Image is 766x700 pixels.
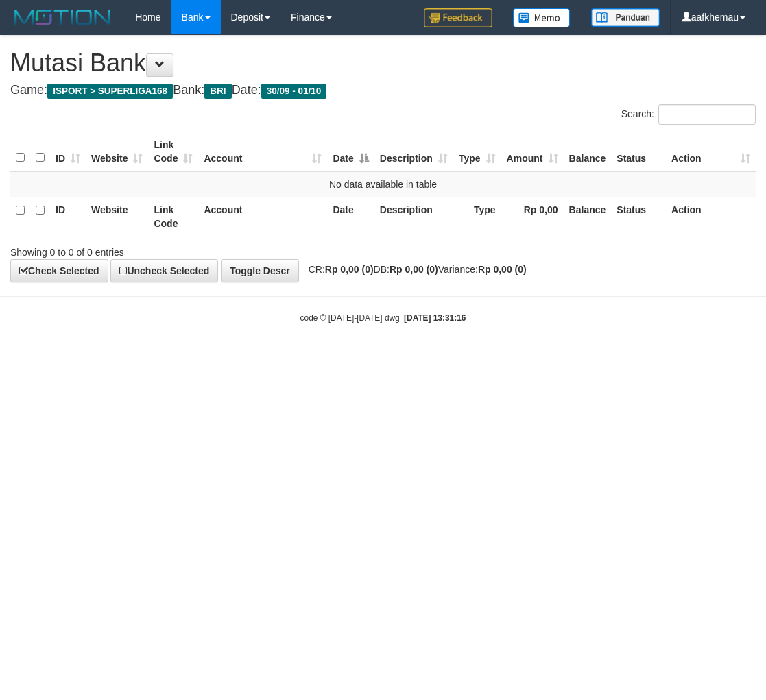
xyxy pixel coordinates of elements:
[666,132,756,171] th: Action: activate to sort column ascending
[10,7,115,27] img: MOTION_logo.png
[148,197,198,236] th: Link Code
[10,84,756,97] h4: Game: Bank: Date:
[198,197,327,236] th: Account
[591,8,660,27] img: panduan.png
[658,104,756,125] input: Search:
[374,197,453,236] th: Description
[204,84,231,99] span: BRI
[148,132,198,171] th: Link Code: activate to sort column ascending
[110,259,218,282] a: Uncheck Selected
[198,132,327,171] th: Account: activate to sort column ascending
[50,132,86,171] th: ID: activate to sort column ascending
[404,313,466,323] strong: [DATE] 13:31:16
[302,264,527,275] span: CR: DB: Variance:
[424,8,492,27] img: Feedback.jpg
[327,197,374,236] th: Date
[86,197,148,236] th: Website
[261,84,327,99] span: 30/09 - 01/10
[501,132,564,171] th: Amount: activate to sort column ascending
[513,8,571,27] img: Button%20Memo.svg
[10,240,309,259] div: Showing 0 to 0 of 0 entries
[611,197,666,236] th: Status
[86,132,148,171] th: Website: activate to sort column ascending
[10,49,756,77] h1: Mutasi Bank
[50,197,86,236] th: ID
[300,313,466,323] small: code © [DATE]-[DATE] dwg |
[374,132,453,171] th: Description: activate to sort column ascending
[611,132,666,171] th: Status
[10,171,756,197] td: No data available in table
[666,197,756,236] th: Action
[453,132,501,171] th: Type: activate to sort column ascending
[390,264,438,275] strong: Rp 0,00 (0)
[478,264,527,275] strong: Rp 0,00 (0)
[501,197,564,236] th: Rp 0,00
[621,104,756,125] label: Search:
[47,84,173,99] span: ISPORT > SUPERLIGA168
[564,197,612,236] th: Balance
[564,132,612,171] th: Balance
[325,264,374,275] strong: Rp 0,00 (0)
[453,197,501,236] th: Type
[221,259,299,282] a: Toggle Descr
[327,132,374,171] th: Date: activate to sort column descending
[10,259,108,282] a: Check Selected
